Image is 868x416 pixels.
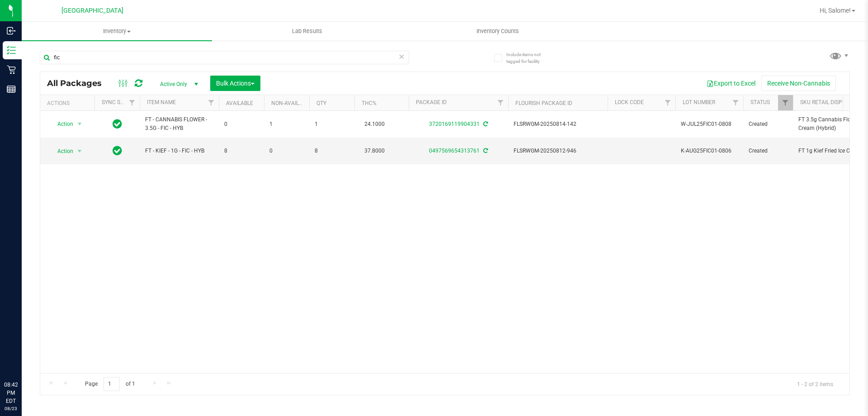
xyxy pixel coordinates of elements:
[22,22,212,41] a: Inventory
[778,95,793,110] a: Filter
[790,377,840,391] span: 1 - 2 of 2 items
[269,147,304,155] span: 0
[493,95,508,110] a: Filter
[280,27,335,35] span: Lab Results
[47,100,91,106] div: Actions
[506,51,552,65] span: Include items not tagged for facility
[74,145,85,158] span: select
[271,100,311,106] a: Non-Available
[360,144,389,158] span: 37.8000
[47,78,111,88] span: All Packages
[113,144,122,157] span: In Sync
[615,99,644,105] a: Lock Code
[49,145,74,158] span: Action
[398,51,405,62] span: Clear
[269,120,304,129] span: 1
[683,99,715,105] a: Lot Number
[145,115,213,133] span: FT - CANNABIS FLOWER - 3.5G - FIC - HYB
[482,148,488,154] span: Sync from Compliance System
[514,120,602,129] span: FLSRWGM-20250814-142
[7,46,16,55] inline-svg: Inventory
[681,120,738,129] span: W-JUL25FIC01-0808
[216,80,255,87] span: Bulk Actions
[204,95,219,110] a: Filter
[212,22,402,41] a: Lab Results
[464,27,531,35] span: Inventory Counts
[402,22,593,41] a: Inventory Counts
[147,99,176,105] a: Item Name
[429,121,480,127] a: 3720169119904331
[362,100,377,106] a: THC%
[316,100,326,106] a: Qty
[429,148,480,154] a: 0497569654313761
[226,100,253,106] a: Available
[61,7,123,14] span: [GEOGRAPHIC_DATA]
[7,65,16,74] inline-svg: Retail
[761,76,836,91] button: Receive Non-Cannabis
[40,51,409,64] input: Search Package ID, Item Name, SKU, Lot or Part Number...
[482,121,488,127] span: Sync from Compliance System
[210,76,260,91] button: Bulk Actions
[4,381,18,405] p: 08:42 PM EDT
[750,99,770,105] a: Status
[102,99,137,105] a: Sync Status
[224,147,259,155] span: 8
[515,100,572,106] a: Flourish Package ID
[9,344,36,371] iframe: Resource center
[125,95,140,110] a: Filter
[145,147,213,155] span: FT - KIEF - 1G - FIC - HYB
[681,147,738,155] span: K-AUG25FIC01-0806
[360,118,389,131] span: 24.1000
[660,95,675,110] a: Filter
[4,405,18,412] p: 08/23
[22,27,212,35] span: Inventory
[113,118,122,130] span: In Sync
[749,147,788,155] span: Created
[800,99,868,105] a: Sku Retail Display Name
[74,118,85,130] span: select
[315,147,349,155] span: 8
[7,85,16,94] inline-svg: Reports
[7,26,16,35] inline-svg: Inbound
[701,76,761,91] button: Export to Excel
[416,99,447,105] a: Package ID
[315,120,349,129] span: 1
[27,342,38,353] iframe: Resource center unread badge
[820,7,851,14] span: Hi, Salome!
[749,120,788,129] span: Created
[514,147,602,155] span: FLSRWGM-20250812-946
[224,120,259,129] span: 0
[77,377,142,391] span: Page of 1
[728,95,743,110] a: Filter
[104,377,120,391] input: 1
[49,118,74,130] span: Action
